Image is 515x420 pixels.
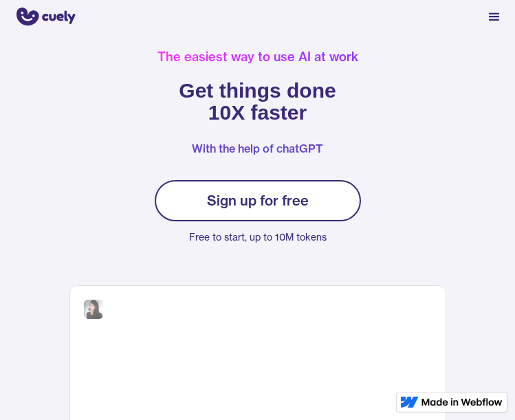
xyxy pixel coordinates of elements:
div: Sign up for free [207,192,309,209]
img: Made in Webflow [421,398,503,406]
div: menu [481,3,508,31]
a: Sign up for free [155,180,361,221]
a: home [7,6,76,29]
p: With the help of chatGPT [192,137,323,159]
div: The easiest way to use AI at work [157,51,358,63]
p: Free to start, up to 10M tokens [155,228,361,246]
h1: Get things done 10X faster [179,80,336,124]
